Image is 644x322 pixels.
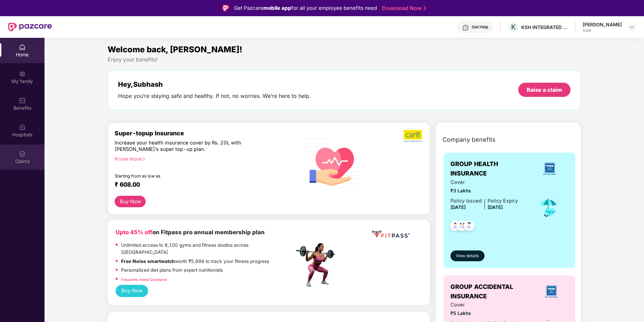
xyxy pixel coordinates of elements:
[450,250,485,261] button: View details
[527,86,562,93] div: Raise a claim
[263,5,291,11] strong: mobile app
[450,301,518,309] span: Cover
[294,241,341,289] img: fpp.png
[442,135,496,144] span: Company benefits
[19,71,26,77] img: svg+xml;base64,PHN2ZyB3aWR0aD0iMjAiIGhlaWdodD0iMjAiIHZpZXdCb3g9IjAgMCAyMCAyMCIgZmlsbD0ibm9uZSIgeG...
[456,253,479,259] span: View details
[450,282,534,301] span: GROUP ACCIDENTAL INSURANCE
[462,24,469,31] img: svg+xml;base64,PHN2ZyBpZD0iSGVscC0zMngzMiIgeG1sbnM9Imh0dHA6Ly93d3cudzMub3JnLzIwMDAvc3ZnIiB3aWR0aD...
[116,229,152,236] b: Upto 45% off
[108,56,581,63] div: Enjoy your benefits!
[115,181,288,189] div: ₹ 608.00
[223,5,229,11] img: Logo
[121,258,269,265] p: worth ₹5,999 to track your fitness progress
[488,205,503,210] span: [DATE]
[121,242,294,256] p: Unlimited access to 8,100 gyms and fitness studios across [GEOGRAPHIC_DATA]
[116,285,148,297] button: Buy Now
[115,140,265,153] div: Increase your health insurance cover by Rs. 20L with [PERSON_NAME]’s super top-up plan.
[461,218,477,235] img: svg+xml;base64,PHN2ZyB4bWxucz0iaHR0cDovL3d3dy53My5vcmcvMjAwMC9zdmciIHdpZHRoPSI0OC45NDMiIGhlaWdodD...
[301,130,365,195] img: svg+xml;base64,PHN2ZyB4bWxucz0iaHR0cDovL3d3dy53My5vcmcvMjAwMC9zdmciIHhtbG5zOnhsaW5rPSJodHRwOi8vd3...
[121,277,167,281] a: Frequently Asked Questions!
[540,160,559,178] img: insurerLogo
[142,157,146,161] span: right
[583,21,622,28] div: [PERSON_NAME]
[404,130,423,142] img: b5dec4f62d2307b9de63beb79f102df3.png
[629,24,635,30] img: svg+xml;base64,PHN2ZyBpZD0iRHJvcGRvd24tMzJ4MzIiIHhtbG5zPSJodHRwOi8vd3d3LnczLm9yZy8yMDAwL3N2ZyIgd2...
[19,124,26,131] img: svg+xml;base64,PHN2ZyBpZD0iSG9zcGl0YWxzIiB4bWxucz0iaHR0cDovL3d3dy53My5vcmcvMjAwMC9zdmciIHdpZHRoPS...
[118,80,311,88] div: Hey, Subhash
[537,196,559,219] img: icon
[511,23,516,31] span: K
[488,197,518,205] div: Policy Expiry
[115,130,294,137] div: Super-topup Insurance
[8,23,52,31] img: New Pazcare Logo
[423,5,426,12] img: Stroke
[19,97,26,104] img: svg+xml;base64,PHN2ZyBpZD0iQmVuZWZpdHMiIHhtbG5zPSJodHRwOi8vd3d3LnczLm9yZy8yMDAwL3N2ZyIgd2lkdGg9Ij...
[521,24,568,30] div: KSH INTEGRATED LOGISTICS PRIVATE LIMITED
[450,310,518,317] span: ₹5 Lakhs
[542,283,560,301] img: insurerLogo
[371,228,411,240] img: fppp.png
[19,151,26,157] img: svg+xml;base64,PHN2ZyBpZD0iQ2xhaW0iIHhtbG5zPSJodHRwOi8vd3d3LnczLm9yZy8yMDAwL3N2ZyIgd2lkdGg9IjIwIi...
[118,92,311,100] div: Hope you’re staying safe and healthy. If not, no worries. We’re here to help.
[447,218,464,235] img: svg+xml;base64,PHN2ZyB4bWxucz0iaHR0cDovL3d3dy53My5vcmcvMjAwMC9zdmciIHdpZHRoPSI0OC45NDMiIGhlaWdodD...
[115,196,146,208] button: Buy Now
[450,179,518,186] span: Cover
[115,173,266,178] div: Starting from as low as
[450,197,482,205] div: Policy issued
[115,156,290,161] div: Know more
[234,4,377,12] div: Get Pazcare for all your employee benefits need
[116,229,265,236] b: on Fitpass pro annual membership plan
[382,5,424,12] a: Download Now
[450,205,466,210] span: [DATE]
[121,259,175,264] strong: Free Noise smartwatch
[583,28,622,33] div: User
[450,159,531,179] span: GROUP HEALTH INSURANCE
[454,218,471,235] img: svg+xml;base64,PHN2ZyB4bWxucz0iaHR0cDovL3d3dy53My5vcmcvMjAwMC9zdmciIHdpZHRoPSI0OC45MTUiIGhlaWdodD...
[121,267,223,274] p: Personalized diet plans from expert nutritionists
[472,24,488,30] div: Get Help
[108,45,242,54] span: Welcome back, [PERSON_NAME]!
[450,187,518,195] span: ₹3 Lakhs
[19,44,26,51] img: svg+xml;base64,PHN2ZyBpZD0iSG9tZSIgeG1sbnM9Imh0dHA6Ly93d3cudzMub3JnLzIwMDAvc3ZnIiB3aWR0aD0iMjAiIG...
